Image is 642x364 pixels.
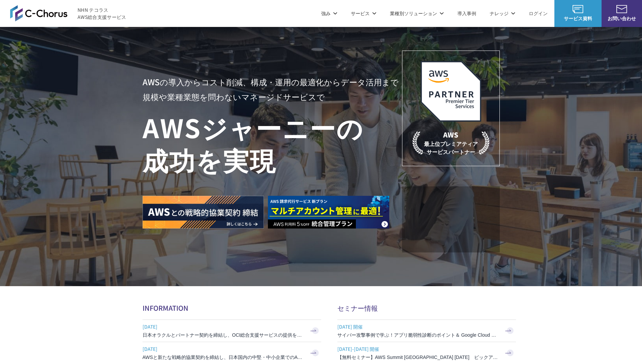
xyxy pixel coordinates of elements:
[573,5,583,13] img: AWS総合支援サービス C-Chorus サービス資料
[268,196,389,229] img: AWS請求代行サービス 統合管理プラン
[616,5,627,13] img: お問い合わせ
[10,5,67,21] img: AWS総合支援サービス C-Chorus
[554,15,602,22] span: サービス資料
[337,344,499,354] span: [DATE]-[DATE] 開催
[321,10,337,17] p: 強み
[602,15,642,22] span: お問い合わせ
[443,130,458,140] em: AWS
[337,322,499,332] span: [DATE] 開催
[10,5,126,21] a: AWS総合支援サービス C-Chorus NHN テコラスAWS総合支援サービス
[337,332,499,338] h3: サイバー攻撃事例で学ぶ！アプリ脆弱性診断のポイント＆ Google Cloud セキュリティ対策
[143,342,321,364] a: [DATE] AWSと新たな戦略的協業契約を締結し、日本国内の中堅・中小企業でのAWS活用を加速
[143,332,304,338] h3: 日本オラクルとパートナー契約を締結し、OCI総合支援サービスの提供を開始
[143,320,321,342] a: [DATE] 日本オラクルとパートナー契約を締結し、OCI総合支援サービスの提供を開始
[143,74,402,104] p: AWSの導入からコスト削減、 構成・運用の最適化からデータ活用まで 規模や業種業態を問わない マネージドサービスで
[351,10,376,17] p: サービス
[143,344,304,354] span: [DATE]
[337,320,516,342] a: [DATE] 開催 サイバー攻撃事例で学ぶ！アプリ脆弱性診断のポイント＆ Google Cloud セキュリティ対策
[78,6,126,21] span: NHN テコラス AWS総合支援サービス
[143,111,402,176] h1: AWS ジャーニーの 成功を実現
[457,10,476,17] a: 導入事例
[421,61,481,122] img: AWSプレミアティアサービスパートナー
[143,303,321,313] h2: INFORMATION
[337,354,499,361] h3: 【無料セミナー】AWS Summit [GEOGRAPHIC_DATA] [DATE] ピックアップセッション
[390,10,444,17] p: 業種別ソリューション
[529,10,548,17] a: ログイン
[143,354,304,361] h3: AWSと新たな戦略的協業契約を締結し、日本国内の中堅・中小企業でのAWS活用を加速
[490,10,515,17] p: ナレッジ
[337,303,516,313] h2: セミナー情報
[416,196,486,246] img: 契約件数
[412,130,489,156] p: 最上位プレミアティア サービスパートナー
[143,322,304,332] span: [DATE]
[337,342,516,364] a: [DATE]-[DATE] 開催 【無料セミナー】AWS Summit [GEOGRAPHIC_DATA] [DATE] ピックアップセッション
[143,196,264,229] img: AWSとの戦略的協業契約 締結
